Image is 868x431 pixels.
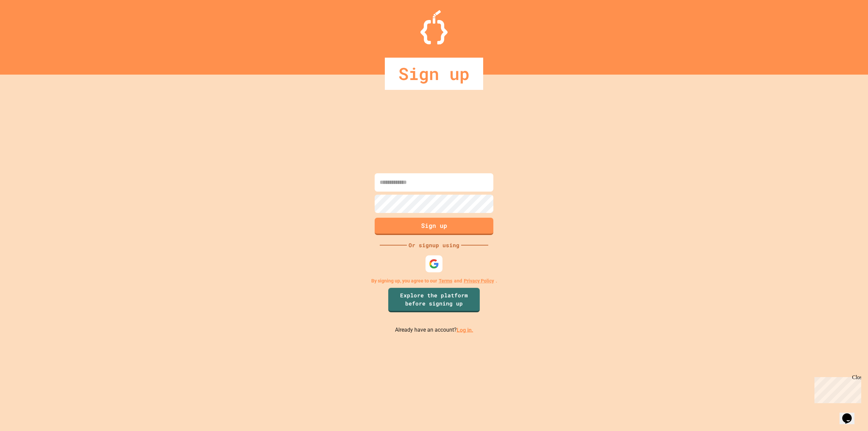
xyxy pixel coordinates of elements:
a: Log in. [457,327,473,333]
a: Terms [439,277,452,285]
p: By signing up, you agree to our and . [371,277,497,285]
div: Sign up [385,58,483,90]
img: google-icon.svg [429,259,439,269]
p: Already have an account? [395,326,473,334]
div: Or signup using [407,241,461,249]
a: Explore the platform before signing up [388,288,480,312]
button: Sign up [375,218,493,235]
iframe: chat widget [812,374,861,403]
a: Privacy Policy [464,277,494,285]
iframe: chat widget [840,404,861,424]
img: Logo.svg [420,10,448,44]
div: Chat with us now!Close [3,3,47,43]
